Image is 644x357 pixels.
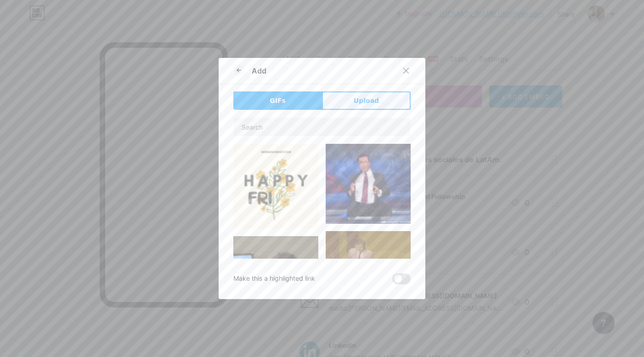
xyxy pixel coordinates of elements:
[233,273,315,284] div: Make this a highlighted link
[326,231,411,316] img: Gihpy
[326,144,411,224] img: Gihpy
[354,96,379,106] span: Upload
[233,91,322,110] button: GIFs
[322,91,411,110] button: Upload
[233,236,318,321] img: Gihpy
[270,96,286,106] span: GIFs
[252,65,266,76] div: Add
[234,118,410,136] input: Search
[233,144,318,229] img: Gihpy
